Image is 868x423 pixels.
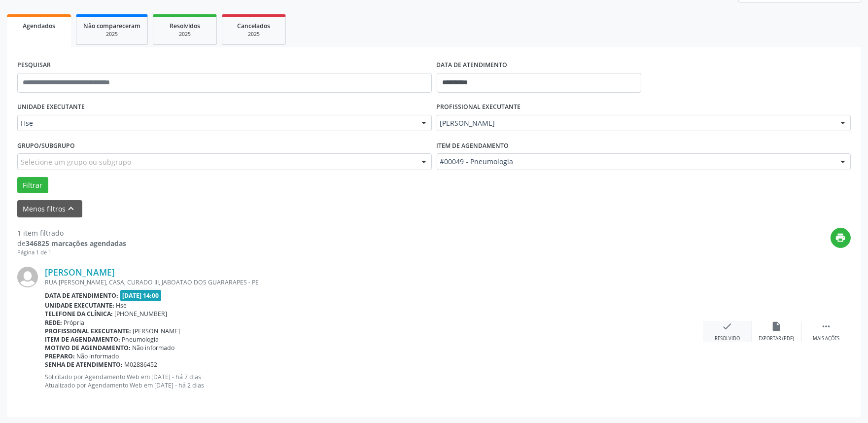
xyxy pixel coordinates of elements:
i: check [722,321,733,332]
img: img [17,267,38,287]
div: 2025 [229,31,278,38]
button: Menos filtroskeyboard_arrow_up [17,200,82,217]
b: Telefone da clínica: [45,310,113,318]
b: Unidade executante: [45,301,114,310]
div: Mais ações [813,335,839,342]
span: [PERSON_NAME] [440,118,831,128]
div: 2025 [160,31,209,38]
b: Rede: [45,318,62,327]
span: [PHONE_NUMBER] [115,310,168,318]
div: Página 1 de 1 [17,248,126,257]
label: PESQUISAR [17,58,51,73]
span: #00049 - Pneumologia [440,157,831,167]
div: de [17,238,126,248]
span: M02886452 [125,360,158,369]
span: Selecione um grupo ou subgrupo [21,157,131,167]
div: RUA [PERSON_NAME], CASA, CURADO III, JABOATAO DOS GUARARAPES - PE [45,278,703,286]
i:  [821,321,832,332]
a: [PERSON_NAME] [45,267,115,278]
b: Item de agendamento: [45,335,120,344]
span: Resolvidos [170,22,200,30]
strong: 346825 marcações agendadas [26,239,126,248]
div: Exportar (PDF) [759,335,795,342]
span: Não compareceram [83,22,140,30]
div: Resolvido [715,335,740,342]
span: Não informado [77,352,119,360]
span: Agendados [23,22,55,30]
span: Hse [116,301,127,310]
span: [PERSON_NAME] [133,327,180,335]
b: Motivo de agendamento: [45,344,131,352]
label: Grupo/Subgrupo [17,138,75,153]
b: Senha de atendimento: [45,360,123,369]
b: Profissional executante: [45,327,131,335]
div: 2025 [83,31,140,38]
span: Não informado [133,344,175,352]
label: PROFISSIONAL EXECUTANTE [437,100,521,115]
b: Data de atendimento: [45,291,118,300]
label: Item de agendamento [437,138,509,153]
b: Preparo: [45,352,75,360]
div: 1 item filtrado [17,228,126,238]
i: insert_drive_file [771,321,782,332]
p: Solicitado por Agendamento Web em [DATE] - há 7 dias Atualizado por Agendamento Web em [DATE] - h... [45,373,703,389]
span: Própria [64,318,85,327]
label: DATA DE ATENDIMENTO [437,58,508,73]
button: Filtrar [17,177,48,194]
span: Hse [21,118,412,128]
span: [DATE] 14:00 [120,290,162,301]
i: print [835,232,846,243]
label: UNIDADE EXECUTANTE [17,100,85,115]
span: Pneumologia [122,335,159,344]
button: print [831,228,851,248]
span: Cancelados [238,22,271,30]
i: keyboard_arrow_up [66,203,77,214]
